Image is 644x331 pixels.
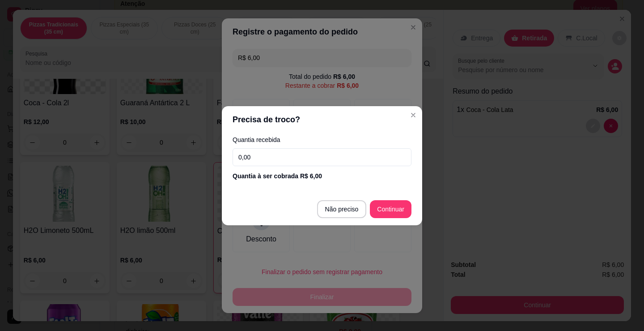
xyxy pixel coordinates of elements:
[233,172,411,181] div: Quantia à ser cobrada R$ 6,00
[370,200,411,218] button: Continuar
[406,108,420,122] button: Close
[222,106,422,133] header: Precisa de troco?
[233,137,411,143] label: Quantia recebida
[317,200,367,218] button: Não preciso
